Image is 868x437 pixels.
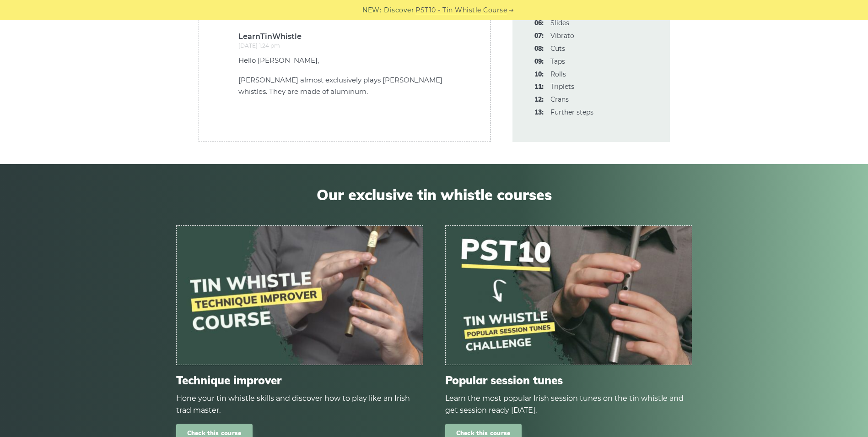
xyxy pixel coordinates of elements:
[177,226,423,365] img: tin-whistle-course
[238,74,468,98] p: [PERSON_NAME] almost exclusively plays [PERSON_NAME] whistles. They are made of aluminum.
[176,186,692,203] span: Our exclusive tin whistle courses
[384,5,414,16] span: Discover
[550,32,574,40] a: 07:Vibrato
[238,55,468,66] p: Hello [PERSON_NAME],
[238,42,280,49] time: [DATE] 1:24 pm
[550,70,566,78] a: 10:Rolls
[534,82,544,93] span: 11:
[534,69,544,80] span: 10:
[176,393,423,416] div: Hone your tin whistle skills and discover how to play like an Irish trad master.
[550,82,574,91] a: 11:Triplets
[534,94,544,105] span: 12:
[534,44,544,55] span: 08:
[534,56,544,67] span: 09:
[445,393,692,416] div: Learn the most popular Irish session tunes on the tin whistle and get session ready [DATE].
[550,19,569,27] a: 06:Slides
[415,5,507,16] a: PST10 - Tin Whistle Course
[550,95,569,104] a: 12:Crans
[534,18,544,29] span: 06:
[176,374,423,387] span: Technique improver
[534,31,544,42] span: 07:
[445,374,692,387] span: Popular session tunes
[238,33,468,40] b: LearnTinWhistle
[550,57,565,66] a: 09:Taps
[550,108,593,116] a: 13:Further steps
[362,5,381,16] span: NEW:
[550,44,565,53] a: 08:Cuts
[534,107,544,118] span: 13:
